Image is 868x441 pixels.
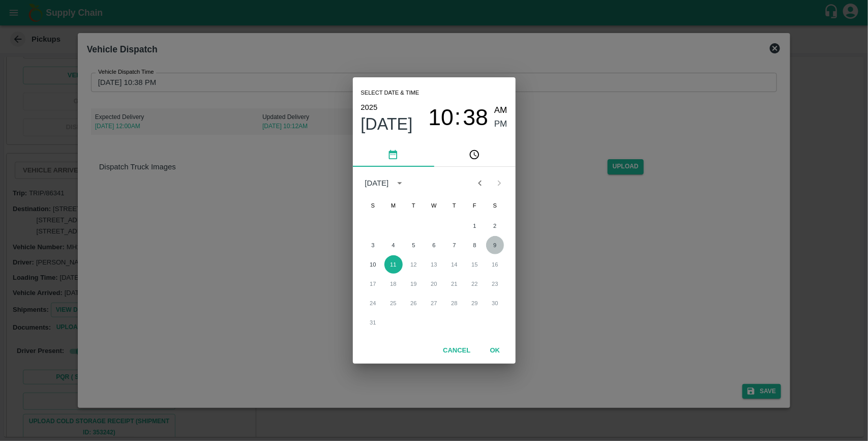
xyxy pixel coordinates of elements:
button: 10 [364,255,382,274]
button: [DATE] [361,114,413,134]
span: Friday [466,195,484,216]
button: 38 [463,104,488,131]
button: Previous month [470,173,490,193]
button: pick date [353,142,434,167]
button: 5 [405,236,423,254]
button: 6 [425,236,443,254]
button: Cancel [439,342,474,360]
span: Thursday [445,195,464,216]
button: 10 [428,104,454,131]
div: [DATE] [365,178,389,189]
button: 7 [445,236,464,254]
button: calendar view is open, switch to year view [392,175,408,191]
span: Tuesday [405,195,423,216]
button: PM [494,117,507,131]
button: pick time [434,142,516,167]
button: 2 [486,217,504,235]
button: OK [479,342,512,360]
span: Monday [384,195,403,216]
button: 11 [384,255,403,274]
span: Saturday [486,195,504,216]
button: 4 [384,236,403,254]
button: 2025 [361,101,378,114]
button: 9 [486,236,504,254]
span: Sunday [364,195,382,216]
button: AM [494,104,507,117]
button: 8 [466,236,484,254]
span: : [455,104,461,131]
span: Select date & time [361,85,420,101]
span: Wednesday [425,195,443,216]
button: 3 [364,236,382,254]
button: 1 [466,217,484,235]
